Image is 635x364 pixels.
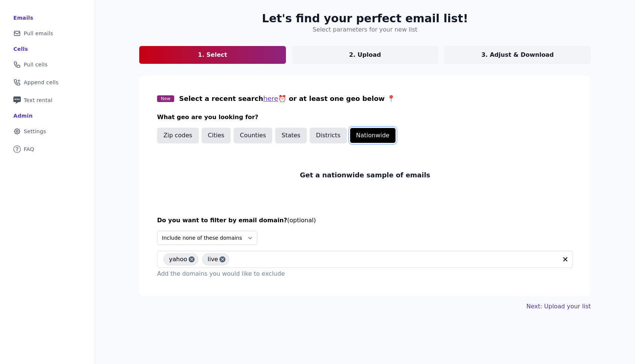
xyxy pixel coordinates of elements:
[6,92,89,108] a: Text rental
[13,14,33,22] div: Emails
[157,217,287,224] span: Do you want to filter by email domain?
[313,25,417,34] h4: Select parameters for your new list
[24,30,53,37] span: Pull emails
[13,112,33,119] div: Admin
[287,217,316,224] span: (optional)
[24,61,48,68] span: Pull cells
[527,302,591,311] a: Next: Upload your list
[6,123,89,140] a: Settings
[198,50,227,59] p: 1. Select
[13,45,28,53] div: Cells
[157,269,573,278] p: Add the domains you would like to exclude
[6,74,89,91] a: Append cells
[24,145,34,153] span: FAQ
[263,94,279,104] button: here
[349,50,381,59] p: 2. Upload
[139,46,286,64] a: 1. Select
[481,50,554,59] p: 3. Adjust & Download
[350,128,396,143] button: Nationwide
[157,95,174,102] span: New
[157,128,199,143] button: Zip codes
[262,12,468,25] h2: Let's find your perfect email list!
[24,96,53,104] span: Text rental
[275,128,307,143] button: States
[6,56,89,73] a: Pull cells
[208,253,218,265] span: live
[6,25,89,42] a: Pull emails
[292,46,439,64] a: 2. Upload
[202,128,231,143] button: Cities
[444,46,591,64] a: 3. Adjust & Download
[157,113,573,122] h3: What geo are you looking for?
[310,128,347,143] button: Districts
[169,253,187,265] span: yahoo
[179,95,395,102] span: Select a recent search ⏰ or at least one geo below 📍
[24,128,46,135] span: Settings
[300,170,430,180] p: Get a nationwide sample of emails
[6,141,89,157] a: FAQ
[234,128,272,143] button: Counties
[24,79,59,86] span: Append cells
